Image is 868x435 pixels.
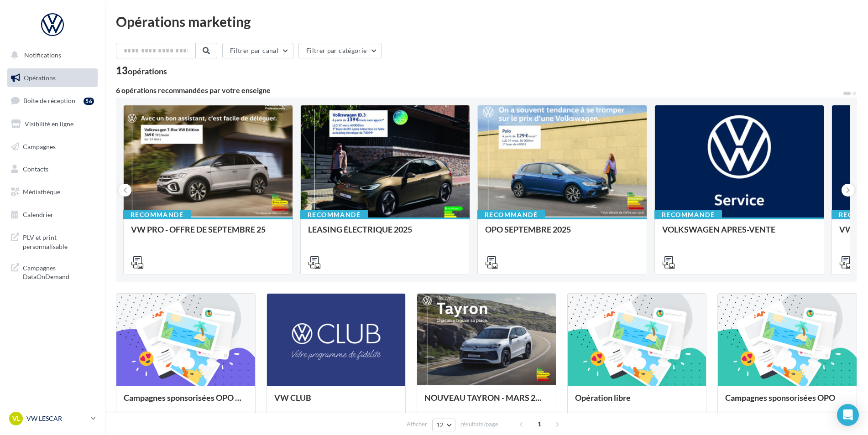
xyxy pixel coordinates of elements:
[407,420,427,429] span: Afficher
[116,15,857,28] div: Opérations marketing
[23,97,75,104] span: Boîte de réception
[123,210,191,220] div: Recommandé
[654,210,722,220] div: Recommandé
[23,211,53,218] span: Calendrier
[84,98,94,105] div: 56
[837,404,859,426] div: Open Intercom Messenger
[5,258,99,285] a: Campagnes DataOnDemand
[436,421,444,429] span: 12
[662,225,816,243] div: VOLKSWAGEN APRES-VENTE
[124,393,248,411] div: Campagnes sponsorisées OPO Septembre
[5,228,99,254] a: PLV et print personnalisable
[308,225,462,243] div: LEASING ÉLECTRIQUE 2025
[24,74,56,82] span: Opérations
[298,43,382,58] button: Filtrer par catégorie
[5,182,99,202] a: Médiathèque
[23,188,60,196] span: Médiathèque
[5,160,99,179] a: Contacts
[477,210,545,220] div: Recommandé
[5,68,99,88] a: Opérations
[116,87,842,94] div: 6 opérations recommandées par votre enseigne
[532,417,547,431] span: 1
[460,420,498,429] span: résultats/page
[300,210,368,220] div: Recommandé
[25,120,73,128] span: Visibilité en ligne
[131,225,285,243] div: VW PRO - OFFRE DE SEPTEMBRE 25
[222,43,293,58] button: Filtrer par canal
[432,419,455,431] button: 12
[128,67,167,75] div: opérations
[26,414,87,423] p: VW LESCAR
[274,393,398,411] div: VW CLUB
[116,66,167,76] div: 13
[725,393,849,411] div: Campagnes sponsorisées OPO
[23,165,48,173] span: Contacts
[575,393,699,411] div: Opération libre
[5,137,99,156] a: Campagnes
[485,225,639,243] div: OPO SEPTEMBRE 2025
[23,142,56,150] span: Campagnes
[5,46,96,65] button: Notifications
[424,393,549,411] div: NOUVEAU TAYRON - MARS 2025
[23,231,94,251] span: PLV et print personnalisable
[5,91,99,110] a: Boîte de réception56
[12,414,20,423] span: VL
[5,205,99,224] a: Calendrier
[24,51,61,59] span: Notifications
[7,410,98,427] a: VL VW LESCAR
[23,262,94,281] span: Campagnes DataOnDemand
[5,114,99,134] a: Visibilité en ligne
